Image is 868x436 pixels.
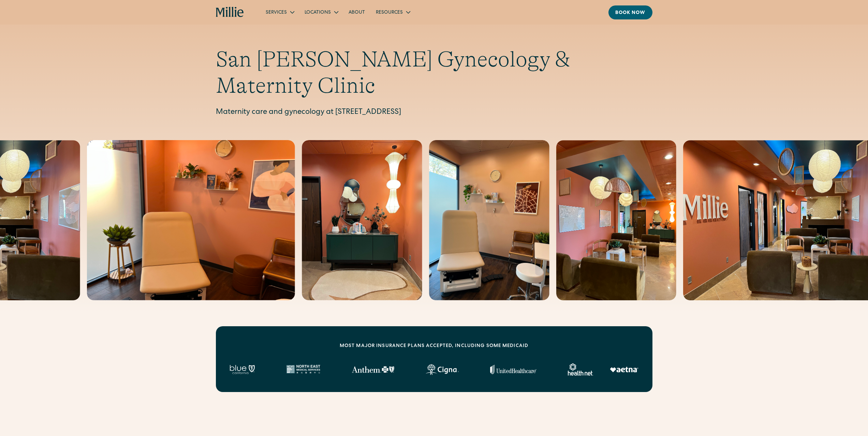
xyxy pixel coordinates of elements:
[216,46,652,99] h1: San [PERSON_NAME] Gynecology & Maternity Clinic
[343,6,370,18] a: About
[266,9,287,16] div: Services
[615,10,646,17] div: Book now
[370,6,415,18] div: Resources
[305,9,331,16] div: Locations
[376,9,403,16] div: Resources
[340,343,528,350] div: MOST MAJOR INSURANCE PLANS ACCEPTED, INCLUDING some MEDICAID
[610,367,638,372] img: Aetna logo
[286,365,320,374] img: North East Medical Services logo
[352,366,394,373] img: Anthem Logo
[230,365,255,374] img: Blue California logo
[426,364,459,375] img: Cigna logo
[299,6,343,18] div: Locations
[216,107,652,118] p: Maternity care and gynecology at [STREET_ADDRESS]
[568,363,593,376] img: Healthnet logo
[490,365,536,374] img: United Healthcare logo
[608,5,652,19] a: Book now
[216,7,244,18] a: home
[260,6,299,18] div: Services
